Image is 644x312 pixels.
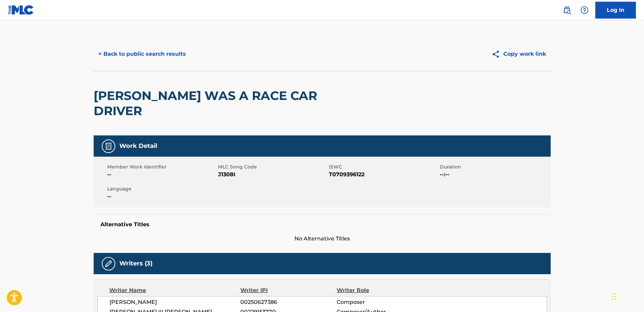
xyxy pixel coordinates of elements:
img: Copy work link [492,50,503,58]
span: Duration [440,163,549,171]
a: Public Search [560,3,574,17]
h5: Work Detail [119,142,157,150]
span: -- [107,171,216,179]
span: Member Work Identifier [107,163,216,171]
div: Writer Role [337,286,424,294]
span: No Alternative Titles [94,235,551,243]
span: Composer [337,298,424,306]
a: Log In [595,2,636,19]
h5: Writers (3) [119,260,152,267]
img: help [580,6,589,14]
div: Writer IPI [240,286,337,294]
div: Drag [612,286,616,307]
button: Copy work link [487,46,551,62]
span: Language [107,185,216,192]
div: Writer Name [109,286,241,294]
h2: [PERSON_NAME] WAS A RACE CAR DRIVER [94,88,368,119]
h5: Alternative Titles [100,221,544,228]
img: search [563,6,571,14]
iframe: Chat Widget [610,280,644,312]
span: --:-- [440,171,549,179]
span: 00250627386 [240,298,336,306]
span: J1308I [218,171,327,179]
span: ISWC [329,163,438,171]
span: MLC Song Code [218,163,327,171]
div: Help [578,3,591,17]
span: [PERSON_NAME] [110,298,241,306]
img: Writers [104,260,113,268]
span: -- [107,192,216,201]
span: T0709396122 [329,171,438,179]
button: < Back to public search results [94,46,191,62]
img: Work Detail [104,142,113,150]
img: MLC Logo [8,5,34,15]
